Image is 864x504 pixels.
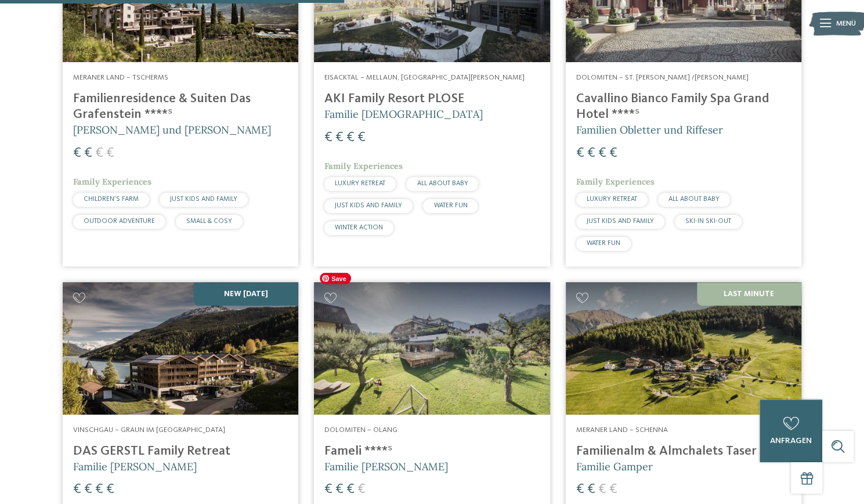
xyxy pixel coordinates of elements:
span: € [346,483,355,496]
span: € [324,131,332,145]
span: € [84,146,92,160]
span: anfragen [770,437,812,445]
span: JUST KIDS AND FAMILY [170,196,237,203]
h4: AKI Family Resort PLOSE [324,91,539,107]
span: WINTER ACTION [335,224,383,231]
span: € [84,483,92,496]
span: ALL ABOUT BABY [668,196,720,203]
span: [PERSON_NAME] und [PERSON_NAME] [73,123,271,136]
span: Meraner Land – Tscherms [73,74,168,81]
h4: Familienalm & Almchalets Taser Alm [576,444,791,459]
span: JUST KIDS AND FAMILY [587,218,654,225]
span: € [609,483,617,496]
h4: Familienresidence & Suiten Das Grafenstein ****ˢ [73,91,288,123]
span: Familie [DEMOGRAPHIC_DATA] [324,107,482,121]
span: € [106,146,114,160]
span: € [95,146,103,160]
span: € [357,131,366,145]
span: LUXURY RETREAT [335,180,385,187]
span: Save [320,272,351,284]
span: CHILDREN’S FARM [84,196,139,203]
span: Family Experiences [73,177,151,187]
span: € [598,146,606,160]
span: SMALL & COSY [186,218,232,225]
span: Family Experiences [576,177,655,187]
span: Familie Gamper [576,460,653,473]
span: € [73,146,81,160]
img: Familienhotels gesucht? Hier findet ihr die besten! [314,282,550,415]
span: € [73,483,81,496]
img: Familienhotels gesucht? Hier findet ihr die besten! [566,282,801,415]
span: WATER FUN [433,202,467,209]
img: Familienhotels gesucht? Hier findet ihr die besten! [63,282,298,415]
span: € [335,131,344,145]
span: Dolomiten – St. [PERSON_NAME] /[PERSON_NAME] [576,74,749,81]
span: ALL ABOUT BABY [417,180,468,187]
span: € [335,483,344,496]
span: WATER FUN [587,240,620,247]
span: Familien Obletter und Riffeser [576,123,723,136]
span: € [587,483,595,496]
h4: Cavallino Bianco Family Spa Grand Hotel ****ˢ [576,91,791,123]
h4: DAS GERSTL Family Retreat [73,444,288,459]
span: OUTDOOR ADVENTURE [84,218,155,225]
span: € [95,483,103,496]
span: Familie [PERSON_NAME] [324,460,448,473]
span: € [324,483,332,496]
span: € [106,483,114,496]
span: Family Experiences [324,161,403,171]
span: € [357,483,366,496]
span: € [587,146,595,160]
span: Vinschgau – Graun im [GEOGRAPHIC_DATA] [73,426,225,434]
span: LUXURY RETREAT [587,196,637,203]
span: Familie [PERSON_NAME] [73,460,197,473]
span: Meraner Land – Schenna [576,426,668,434]
span: € [576,483,584,496]
span: JUST KIDS AND FAMILY [335,202,402,209]
span: € [576,146,584,160]
span: Eisacktal – Mellaun, [GEOGRAPHIC_DATA][PERSON_NAME] [324,74,524,81]
span: € [609,146,617,160]
span: SKI-IN SKI-OUT [685,218,731,225]
span: Dolomiten – Olang [324,426,397,434]
a: anfragen [760,399,822,462]
span: € [598,483,606,496]
span: € [346,131,355,145]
